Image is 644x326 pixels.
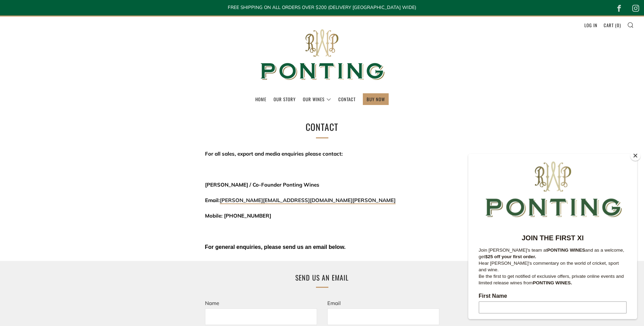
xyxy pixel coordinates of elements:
span: Email: [205,197,396,204]
span: We will send you a confirmation email to subscribe. I agree to sign up to the Ponting Wines newsl... [10,246,154,276]
label: Name [205,300,219,306]
span: For general enquiries, please send us an email below. [205,244,346,250]
span: Mobile: [PHONE_NUMBER] [205,212,271,219]
a: Our Wines [303,94,331,105]
a: Home [255,94,266,105]
strong: PONTING WINES. [64,126,104,132]
label: First Name [10,139,159,147]
p: Hear [PERSON_NAME]'s commentary on the world of cricket, sport and wine. [10,106,159,119]
span: For all sales, export and media enquiries please contact: [205,150,343,157]
h1: Contact [208,120,436,134]
span: [PERSON_NAME] / Co-Founder Ponting Wines [205,181,319,188]
a: Our Story [274,94,296,105]
strong: $25 off your first order. [17,100,68,105]
p: Join [PERSON_NAME]'s team at and as a welcome, get [10,93,159,106]
input: Subscribe [10,226,159,238]
strong: JOIN THE FIRST XI [282,8,362,19]
strong: JOIN THE FIRST XI [53,80,115,88]
a: Cart (0) [604,20,621,31]
label: Last Name [10,168,159,176]
a: [PERSON_NAME][EMAIL_ADDRESS][DOMAIN_NAME][PERSON_NAME] [220,197,396,204]
h2: Send us an email [208,271,436,284]
button: SUBSCRIBE [8,27,636,39]
label: Email [327,300,341,306]
a: Log in [584,20,597,31]
a: Contact [338,94,356,105]
p: Be the first to get notified of exclusive offers, private online events and limited release wines... [10,119,159,132]
img: Ponting Wines [253,17,391,93]
label: Email [10,197,159,205]
button: Close [630,150,641,161]
span: 0 [617,22,620,29]
strong: PONTING WINES [79,94,117,99]
a: BUY NOW [367,94,385,105]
